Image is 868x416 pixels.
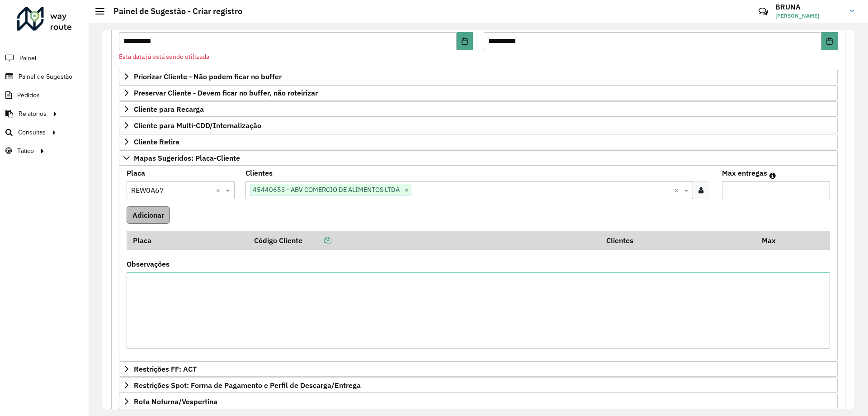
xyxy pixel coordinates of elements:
[18,128,46,137] span: Consultas
[119,101,838,117] a: Cliente para Recarga
[19,109,47,119] span: Relatórios
[127,258,170,269] label: Observações
[119,166,838,361] div: Mapas Sugeridos: Placa-Cliente
[119,85,838,100] a: Preservar Cliente - Devem ficar no buffer, não roteirizar
[134,154,240,162] span: Mapas Sugeridos: Placa-Cliente
[250,184,402,195] span: 45440653 - ABV COMERCIO DE ALIMENTOS LTDA
[119,361,838,377] a: Restrições FF: ACT
[722,167,767,178] label: Max entregas
[19,72,72,81] span: Painel de Sugestão
[119,394,838,409] a: Rota Noturna/Vespertina
[134,73,282,80] span: Priorizar Cliente - Não podem ficar no buffer
[119,378,838,393] a: Restrições Spot: Forma de Pagamento e Perfil de Descarga/Entrega
[134,89,318,96] span: Preservar Cliente - Devem ficar no buffer, não roteirizar
[769,172,776,179] em: Máximo de clientes que serão colocados na mesma rota com os clientes informados
[127,206,170,224] button: Adicionar
[134,122,261,129] span: Cliente para Multi-CDD/Internalização
[134,382,361,389] span: Restrições Spot: Forma de Pagamento e Perfil de Descarga/Entrega
[17,146,34,156] span: Tático
[775,12,843,20] span: [PERSON_NAME]
[302,236,331,245] a: Copiar
[674,185,682,196] span: Clear all
[216,185,223,196] span: Clear all
[754,2,773,21] a: Contato Rápido
[127,167,145,178] label: Placa
[775,3,843,11] h3: BRUNA
[119,150,838,166] a: Mapas Sugeridos: Placa-Cliente
[755,231,792,250] th: Max
[119,69,838,84] a: Priorizar Cliente - Não podem ficar no buffer
[248,231,600,250] th: Código Cliente
[119,118,838,133] a: Cliente para Multi-CDD/Internalização
[19,53,36,63] span: Painel
[600,231,755,250] th: Clientes
[245,167,273,178] label: Clientes
[119,53,209,61] formly-validation-message: Esta data já está sendo utilizada
[119,134,838,149] a: Cliente Retira
[17,91,40,100] span: Pedidos
[134,398,217,405] span: Rota Noturna/Vespertina
[134,365,197,373] span: Restrições FF: ACT
[457,32,473,50] button: Choose Date
[134,105,204,113] span: Cliente para Recarga
[104,6,242,16] h2: Painel de Sugestão - Criar registro
[821,32,838,50] button: Choose Date
[402,185,411,196] span: ×
[127,231,248,250] th: Placa
[134,138,179,145] span: Cliente Retira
